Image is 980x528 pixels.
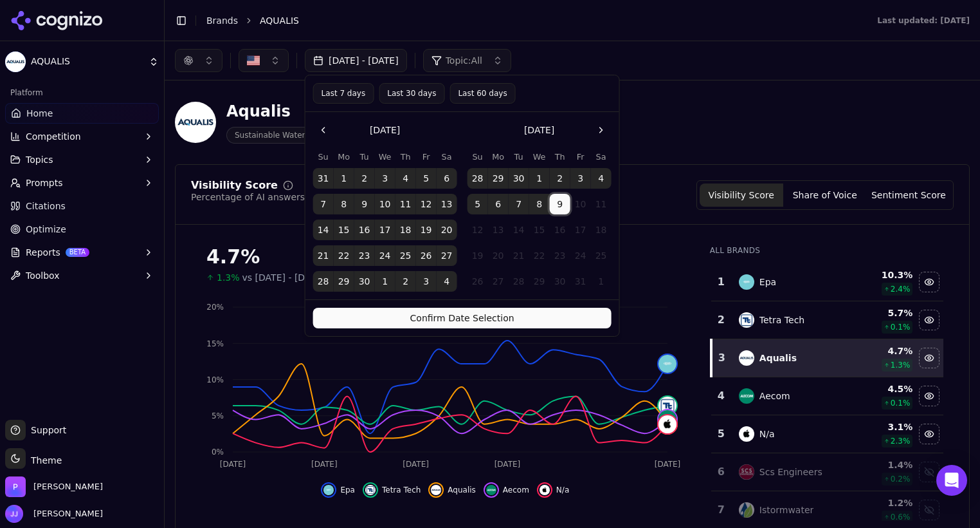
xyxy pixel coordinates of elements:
[891,474,911,484] span: 0.2 %
[66,248,89,257] span: BETA
[437,168,457,189] button: Saturday, September 6th, 2025, selected
[313,271,334,292] button: Sunday, September 28th, 2025, selected
[700,184,783,207] button: Visibility Score
[739,464,754,480] img: scs engineers
[313,120,334,140] button: Go to the Previous Month
[354,168,375,189] button: Tuesday, September 2nd, 2025, selected
[867,184,950,207] button: Sentiment Score
[503,485,529,495] span: Aecom
[313,168,334,189] button: Sunday, August 31st, 2025, selected
[919,500,939,520] button: Show istormwater data
[416,168,437,189] button: Friday, September 5th, 2025, selected
[467,194,488,214] button: Sunday, October 5th, 2025, selected
[5,126,159,147] button: Competition
[936,465,967,496] div: Open Intercom Messenger
[375,194,395,214] button: Wednesday, September 10th, 2025, selected
[716,312,726,328] div: 2
[313,194,334,214] button: Sunday, September 7th, 2025, selected
[495,460,521,469] tspan: [DATE]
[919,424,939,444] button: Hide n/a data
[226,101,404,122] div: Aqualis
[382,485,421,495] span: Tetra Tech
[854,344,913,357] div: 4.7 %
[403,460,429,469] tspan: [DATE]
[509,151,529,163] th: Tuesday
[854,269,913,281] div: 10.3 %
[26,424,66,437] span: Support
[891,436,911,446] span: 2.3 %
[334,168,354,189] button: Monday, September 1st, 2025, selected
[313,83,374,104] button: Last 7 days
[26,223,66,236] span: Optimize
[26,200,66,212] span: Citations
[311,460,338,469] tspan: [DATE]
[437,271,457,292] button: Saturday, October 4th, 2025, selected
[739,502,754,518] img: istormwater
[375,271,395,292] button: Wednesday, October 1st, 2025, selected
[529,151,550,163] th: Wednesday
[759,390,790,402] div: Aecom
[759,466,822,478] div: Scs Engineers
[395,168,416,189] button: Thursday, September 4th, 2025, selected
[431,485,441,495] img: aqualis
[334,194,354,214] button: Monday, September 8th, 2025, selected
[759,276,776,288] div: Epa
[26,153,53,166] span: Topics
[437,245,457,266] button: Saturday, September 27th, 2025, selected
[31,56,143,68] span: AQUALIS
[363,482,421,498] button: Hide tetra tech data
[5,505,103,523] button: Open user button
[395,194,416,214] button: Thursday, September 11th, 2025, selected
[375,245,395,266] button: Wednesday, September 24th, 2025, selected
[658,397,676,415] img: tetra tech
[891,284,911,294] span: 2.4 %
[591,151,612,163] th: Saturday
[919,462,939,482] button: Show scs engineers data
[247,54,260,67] img: United States
[437,151,457,163] th: Saturday
[891,322,911,332] span: 0.1 %
[395,245,416,266] button: Thursday, September 25th, 2025, selected
[739,350,754,366] img: aqualis
[509,194,529,214] button: Tuesday, October 7th, 2025, selected
[877,15,970,26] div: Last updated: [DATE]
[354,151,375,163] th: Tuesday
[488,151,509,163] th: Monday
[416,220,437,240] button: Friday, September 19th, 2025, selected
[711,415,943,453] tr: 5n/aN/a3.1%2.3%Hide n/a data
[711,377,943,415] tr: 4aecomAecom4.5%0.1%Hide aecom data
[354,245,375,266] button: Tuesday, September 23rd, 2025, selected
[716,464,726,480] div: 6
[321,482,355,498] button: Hide epa data
[334,245,354,266] button: Monday, September 22nd, 2025, selected
[334,220,354,240] button: Monday, September 15th, 2025, selected
[5,82,159,103] div: Platform
[334,271,354,292] button: Monday, September 29th, 2025, selected
[26,176,63,189] span: Prompts
[26,107,53,120] span: Home
[191,180,278,191] div: Visibility Score
[556,485,569,495] span: N/a
[655,460,681,469] tspan: [DATE]
[716,426,726,442] div: 5
[206,14,851,27] nav: breadcrumb
[395,151,416,163] th: Thursday
[716,502,726,518] div: 7
[854,382,913,395] div: 4.5 %
[854,496,913,509] div: 1.2 %
[206,375,224,384] tspan: 10%
[5,219,159,240] a: Optimize
[529,168,550,189] button: Wednesday, October 1st, 2025, selected
[206,245,684,269] div: 4.7%
[509,168,529,189] button: Tuesday, September 30th, 2025, selected
[488,168,509,189] button: Monday, September 29th, 2025, selected
[919,310,939,330] button: Hide tetra tech data
[375,168,395,189] button: Wednesday, September 3rd, 2025, selected
[395,271,416,292] button: Thursday, October 2nd, 2025, selected
[446,54,482,67] span: Topic: All
[191,191,419,203] div: Percentage of AI answers that mention your brand
[33,481,103,493] span: Perrill
[217,271,240,284] span: 1.3%
[26,455,62,466] span: Theme
[206,303,224,312] tspan: 20%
